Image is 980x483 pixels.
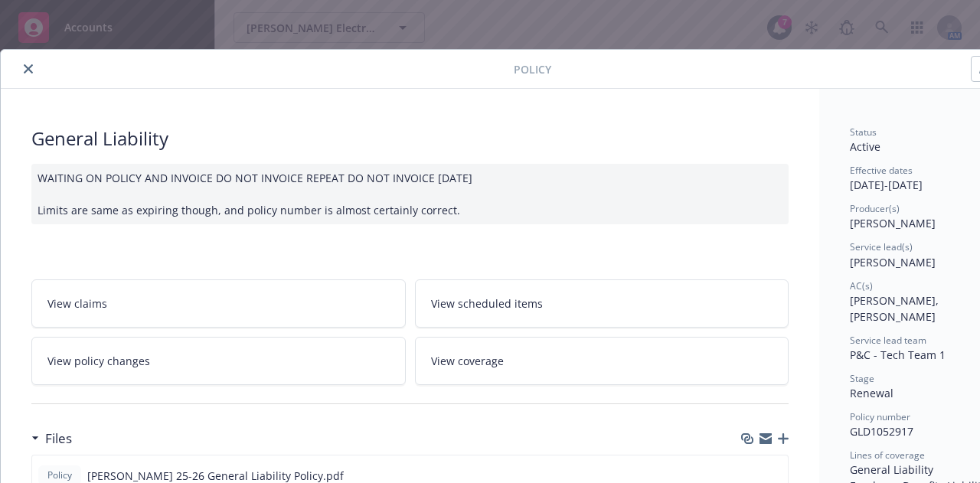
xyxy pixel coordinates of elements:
span: P&C - Tech Team 1 [850,348,946,362]
span: Lines of coverage [850,449,925,462]
span: Effective dates [850,164,913,177]
span: View coverage [431,353,504,369]
h3: Files [45,429,72,449]
div: Files [31,429,72,449]
span: View policy changes [47,353,150,369]
span: Active [850,139,880,154]
span: Policy [514,61,551,77]
span: [PERSON_NAME], [PERSON_NAME] [850,293,942,324]
span: Producer(s) [850,202,900,215]
a: View scheduled items [415,279,789,328]
span: Policy [44,468,75,482]
span: [PERSON_NAME] [850,255,936,269]
a: View coverage [415,337,789,385]
span: AC(s) [850,279,873,292]
a: View policy changes [31,337,406,385]
span: Renewal [850,386,893,400]
span: Stage [850,372,874,385]
a: View claims [31,279,406,328]
span: Policy number [850,410,910,423]
span: View claims [47,295,107,312]
div: General Liability [31,126,789,152]
span: [PERSON_NAME] [850,216,936,230]
span: View scheduled items [431,295,543,312]
span: Service lead team [850,334,926,347]
span: Status [850,126,877,139]
button: close [19,60,38,78]
div: WAITING ON POLICY AND INVOICE DO NOT INVOICE REPEAT DO NOT INVOICE [DATE] Limits are same as expi... [31,164,789,224]
span: GLD1052917 [850,424,913,439]
span: Service lead(s) [850,240,913,253]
